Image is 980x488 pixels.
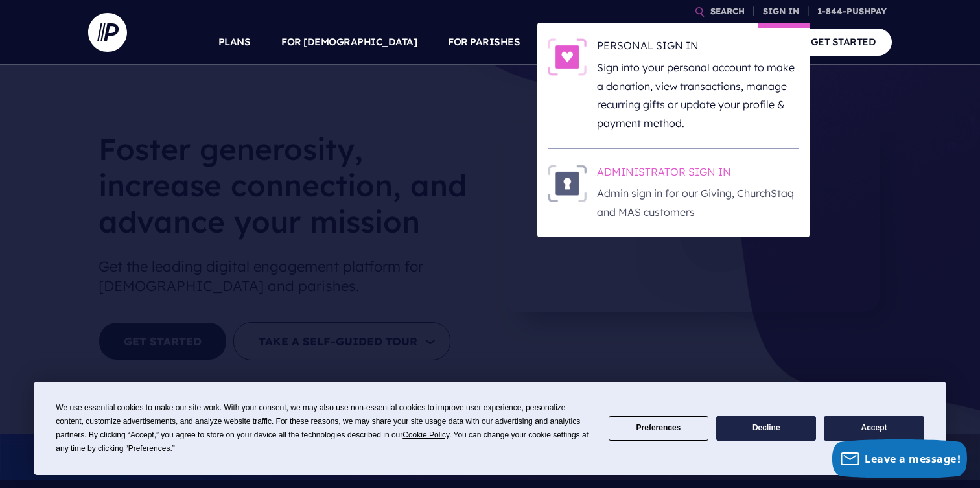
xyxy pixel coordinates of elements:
span: Preferences [128,444,170,453]
a: PLANS [218,19,251,65]
a: FOR PARISHES [448,19,520,65]
h6: ADMINISTRATOR SIGN IN [597,165,799,184]
span: Cookie Policy [402,430,449,439]
a: ADMINISTRATOR SIGN IN - Illustration ADMINISTRATOR SIGN IN Admin sign in for our Giving, ChurchSt... [548,165,799,222]
div: We use essential cookies to make our site work. With your consent, we may also use non-essential ... [56,401,592,456]
span: Leave a message! [865,452,961,466]
a: COMPANY [716,19,764,65]
a: FOR [DEMOGRAPHIC_DATA] [281,19,417,65]
img: ADMINISTRATOR SIGN IN - Illustration [548,165,587,202]
img: PERSONAL SIGN IN - Illustration [548,38,587,76]
a: EXPLORE [640,19,685,65]
a: GET STARTED [795,29,892,55]
h6: PERSONAL SIGN IN [597,38,799,58]
button: Accept [824,416,924,441]
button: Decline [716,416,816,441]
button: Leave a message! [832,439,967,478]
a: SOLUTIONS [551,19,609,65]
a: PERSONAL SIGN IN - Illustration PERSONAL SIGN IN Sign into your personal account to make a donati... [548,38,799,133]
p: Sign into your personal account to make a donation, view transactions, manage recurring gifts or ... [597,58,799,133]
p: Admin sign in for our Giving, ChurchStaq and MAS customers [597,184,799,222]
div: Cookie Consent Prompt [34,382,946,475]
button: Preferences [609,416,708,441]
